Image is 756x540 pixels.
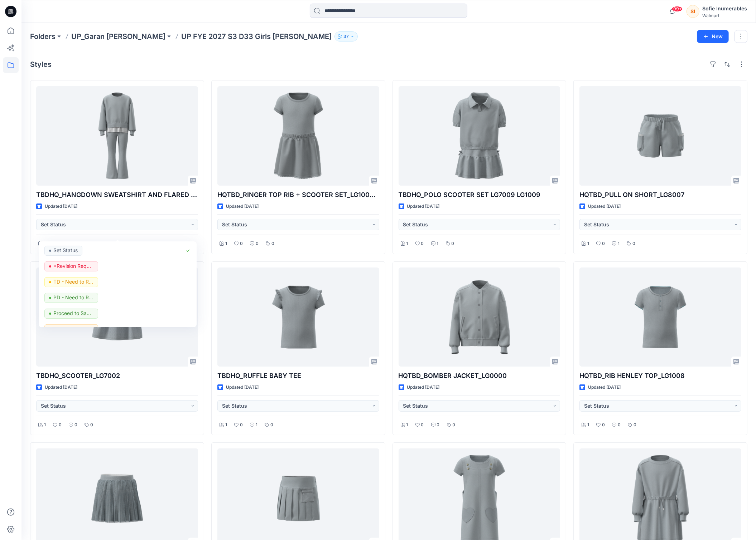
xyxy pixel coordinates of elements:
p: 0 [90,421,93,429]
div: Sofie Inumerables [702,4,747,13]
a: HQTBD_RIB HENLEY TOP_LG1008 [579,267,741,367]
p: 0 [59,421,62,429]
p: 1 [587,240,589,247]
p: Set Status [53,246,78,255]
p: Updated [DATE] [588,203,621,210]
p: 0 [240,421,243,429]
a: HQTBD_RINGER TOP RIB + SCOOTER SET_LG1006 LG7006 [217,86,379,186]
p: 0 [421,421,424,429]
p: Updated [DATE] [45,384,77,391]
p: 1 [406,421,408,429]
h4: Styles [30,60,52,69]
div: SI [687,5,699,18]
a: TBDHQ_RUFFLE BABY TEE [217,267,379,367]
p: 0 [270,421,273,429]
p: 0 [453,421,456,429]
p: 0 [632,240,635,247]
p: 1 [256,421,257,429]
p: TBDHQ_RUFFLE BABY TEE [217,371,379,381]
a: TBDHQ_SCOOTER_LG7002 [36,267,198,367]
p: 3D Working Session - Need to Review [53,324,93,334]
p: HQTBD_RINGER TOP RIB + SCOOTER SET_LG1006 LG7006 [217,190,379,200]
p: *Revision Requested [53,261,93,271]
p: HQTBD_RIB HENLEY TOP_LG1008 [579,371,741,381]
p: 37 [343,33,349,40]
p: Updated [DATE] [407,203,440,210]
p: UP FYE 2027 S3 D33 Girls [PERSON_NAME] [181,31,332,41]
p: 0 [89,240,92,247]
p: 1 [618,240,620,247]
p: 0 [240,240,243,247]
p: 1 [225,240,227,247]
p: 0 [437,421,440,429]
p: 1 [437,240,439,247]
p: Updated [DATE] [588,384,621,391]
p: 1 [587,421,589,429]
p: 0 [602,421,605,429]
p: PD - Need to Review Cost [53,293,93,302]
p: 1 [74,240,76,247]
p: 0 [271,240,274,247]
span: 99+ [672,6,683,12]
p: HQTBD_PULL ON SHORT_LG8007 [579,190,741,200]
p: TBDHQ_HANGDOWN SWEATSHIRT AND FLARED LEGGING_LG4003 LG9001 [36,190,198,200]
p: 0 [634,421,636,429]
a: HQTBD_PULL ON SHORT_LG8007 [579,86,741,186]
p: TBDHQ_SCOOTER_LG7002 [36,371,198,381]
button: 37 [334,31,358,41]
p: 0 [74,421,77,429]
p: 0 [618,421,621,429]
p: Updated [DATE] [226,384,259,391]
a: Folders [30,31,56,41]
p: Proceed to Sample [53,309,93,318]
p: 0 [452,240,454,247]
p: Updated [DATE] [45,203,77,210]
div: Walmart [702,13,747,18]
p: HQTBD_BOMBER JACKET_LG0000 [399,371,560,381]
a: TBDHQ_HANGDOWN SWEATSHIRT AND FLARED LEGGING_LG4003 LG9001 [36,86,198,186]
p: 0 [59,240,62,247]
p: 0 [602,240,605,247]
a: UP_Garan [PERSON_NAME] [71,31,165,41]
p: 0 [256,240,259,247]
p: TD - Need to Review [53,277,93,286]
a: TBDHQ_POLO SCOOTER SET LG7009 LG1009 [399,86,560,186]
p: Updated [DATE] [226,203,259,210]
p: 1 [44,240,46,247]
p: 1 [225,421,227,429]
p: 0 [421,240,424,247]
p: 1 [44,421,46,429]
p: TBDHQ_POLO SCOOTER SET LG7009 LG1009 [399,190,560,200]
button: New [697,30,729,43]
p: Updated [DATE] [407,384,440,391]
a: HQTBD_BOMBER JACKET_LG0000 [399,267,560,367]
p: 1 [406,240,408,247]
